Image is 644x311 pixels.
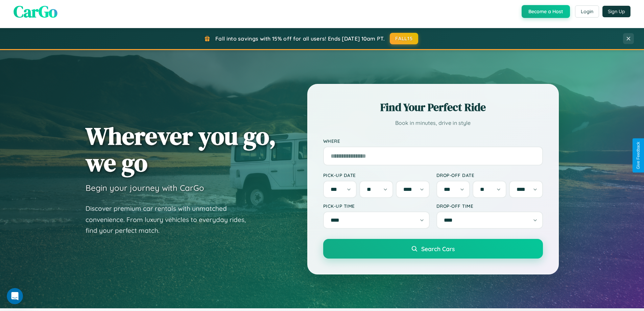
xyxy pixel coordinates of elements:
button: FALL15 [390,33,418,44]
label: Drop-off Time [436,203,543,209]
h2: Find Your Perfect Ride [323,100,543,115]
p: Discover premium car rentals with unmatched convenience. From luxury vehicles to everyday rides, ... [86,203,255,236]
label: Pick-up Time [323,203,430,209]
div: Give Feedback [636,142,641,169]
label: Where [323,138,543,144]
h1: Wherever you go, we go [86,123,276,176]
button: Login [575,5,599,18]
iframe: Intercom live chat [7,288,23,304]
h3: Begin your journey with CarGo [86,183,204,193]
span: Fall into savings with 15% off for all users! Ends [DATE] 10am PT. [215,35,385,42]
label: Pick-up Date [323,172,430,178]
span: Search Cars [421,245,455,252]
button: Sign Up [602,6,630,17]
label: Drop-off Date [436,172,543,178]
button: Become a Host [522,5,570,18]
span: CarGo [14,0,57,23]
button: Search Cars [323,239,543,259]
p: Book in minutes, drive in style [323,118,543,128]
